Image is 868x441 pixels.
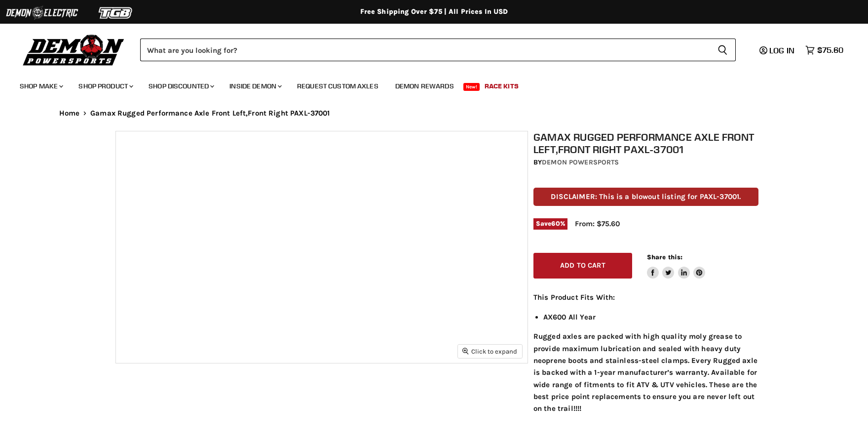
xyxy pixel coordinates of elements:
span: From: $75.60 [575,219,620,228]
a: Log in [755,46,800,55]
span: New! [463,83,480,91]
div: by [533,157,758,168]
button: Search [710,39,736,61]
a: Home [59,109,80,118]
a: Inside Demon [222,76,288,96]
span: Click to expand [462,348,517,355]
ul: Main menu [12,72,841,96]
button: Add to cart [533,253,632,279]
a: Request Custom Axles [290,76,386,96]
p: DISCLAIMER: This is a blowout listing for PAXL-37001. [533,188,758,206]
form: Product [140,39,736,61]
a: Shop Product [71,76,139,96]
span: Save % [533,218,567,229]
nav: Breadcrumbs [39,109,829,118]
div: Rugged axles are packed with high quality moly grease to provide maximum lubrication and sealed w... [533,291,758,414]
span: 60 [551,220,560,227]
img: Demon Electric Logo 2 [5,3,79,22]
a: Demon Powersports [542,158,619,166]
li: AX600 All Year [543,311,758,323]
h1: Gamax Rugged Performance Axle Front Left,Front Right PAXL-37001 [533,131,758,156]
span: Log in [769,45,794,55]
span: Add to cart [560,261,605,270]
div: Free Shipping Over $75 | All Prices In USD [39,7,829,16]
input: Search [140,39,710,61]
span: Share this: [647,253,682,261]
button: Click to expand [458,345,522,358]
a: Race Kits [477,76,526,96]
img: TGB Logo 2 [79,3,153,22]
span: $75.60 [817,45,843,55]
a: $75.60 [800,43,848,57]
aside: Share this: [647,253,706,279]
span: Gamax Rugged Performance Axle Front Left,Front Right PAXL-37001 [90,109,330,118]
a: Shop Make [12,76,69,96]
a: Demon Rewards [388,76,461,96]
p: This Product Fits With: [533,291,758,303]
img: Demon Powersports [20,32,128,67]
a: Shop Discounted [141,76,220,96]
